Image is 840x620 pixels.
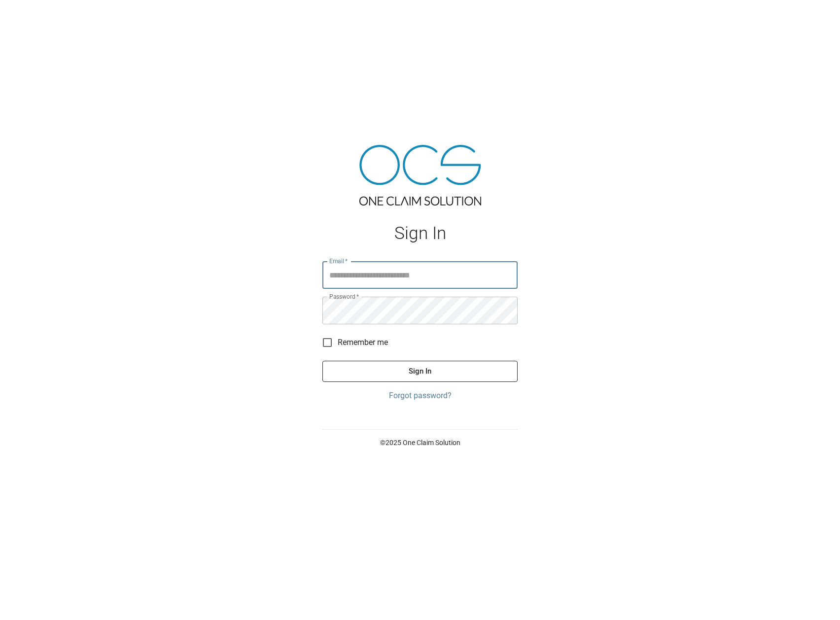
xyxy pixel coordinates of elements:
[322,390,518,402] a: Forgot password?
[359,145,481,206] img: ocs-logo-tra.png
[12,6,51,26] img: ocs-logo-white-transparent.png
[322,223,518,243] h1: Sign In
[322,438,518,448] p: © 2025 One Claim Solution
[338,337,388,348] span: Remember me
[329,292,359,301] label: Password
[322,361,518,381] button: Sign In
[329,257,348,265] label: Email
